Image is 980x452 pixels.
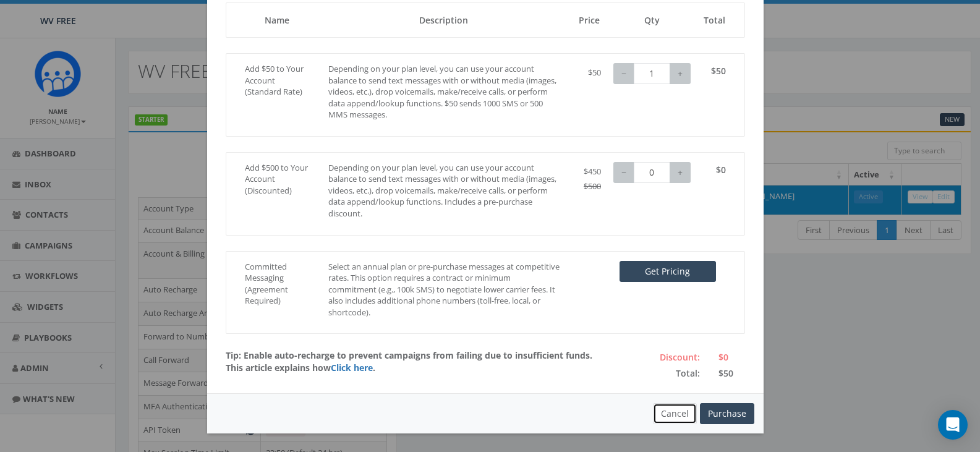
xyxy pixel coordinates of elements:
h5: Qty [620,15,684,25]
span: $50 [588,67,601,78]
p: Select an annual plan or pre-purchase messages at competitive rates. This option requires a contr... [328,261,560,318]
h5: Name [245,15,310,25]
button: − [613,63,634,84]
h5: $0 [718,352,744,362]
h5: Price [578,15,601,25]
span: $500 [584,181,601,192]
div: Open Intercom Messenger [938,410,968,440]
h5: $50 [703,66,726,75]
h5: $50 [718,369,744,378]
h5: Total: [629,369,701,378]
p: Add $50 to Your Account (Standard Rate) [245,63,310,98]
p: Depending on your plan level, you can use your account balance to send text messages with or with... [328,63,560,121]
button: Purchase [700,403,754,424]
button: + [670,162,691,183]
p: Tip: Enable auto-recharge to prevent campaigns from failing due to insufficient funds. This artic... [226,349,611,374]
button: + [670,63,691,84]
h5: Discount: [629,352,701,362]
h5: Description [328,15,560,25]
p: Depending on your plan level, you can use your account balance to send text messages with or with... [328,162,560,220]
p: Committed Messaging (Agreement Required) [245,261,310,307]
button: Cancel [653,403,697,424]
button: Get Pricing [620,261,716,282]
h5: Total [703,15,726,25]
h5: $0 [703,165,726,174]
button: − [613,162,634,183]
span: $450 [584,166,601,177]
a: Click here [331,362,373,373]
p: Add $500 to Your Account (Discounted) [245,162,310,197]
